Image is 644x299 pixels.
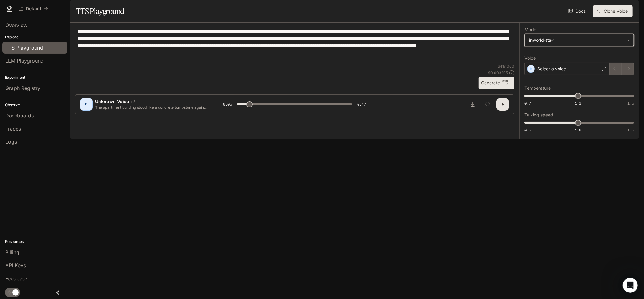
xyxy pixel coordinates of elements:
button: All workspaces [16,2,51,15]
button: Download audio [466,98,479,111]
p: Voice [524,56,536,60]
p: Select a voice [537,66,566,72]
span: 0:47 [357,101,366,107]
div: inworld-tts-1 [529,37,624,43]
button: Inspect [481,98,494,111]
p: Talking speed [524,113,553,117]
span: 1.5 [627,101,634,106]
p: $ 0.003205 [488,70,508,75]
span: 0.5 [524,127,531,133]
p: 641 / 1000 [498,64,514,69]
p: ⏎ [502,79,512,87]
button: Clone Voice [593,5,633,17]
p: Temperature [524,86,551,90]
iframe: Intercom live chat [623,278,638,293]
span: 1.5 [627,127,634,133]
p: CTRL + [502,79,512,83]
button: GenerateCTRL +⏎ [479,77,514,89]
div: inworld-tts-1 [525,34,634,46]
span: 0:05 [223,101,232,107]
p: Model [524,27,537,32]
p: The apartment building stood like a concrete tombstone against the gray Kitakyushu skyline, its w... [95,105,208,110]
a: Docs [567,5,588,17]
div: D [81,99,91,109]
span: 0.7 [524,101,531,106]
p: Default [26,6,41,12]
h1: TTS Playground [76,5,124,17]
button: Copy Voice ID [129,100,138,103]
p: Unknown Voice [95,98,129,105]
